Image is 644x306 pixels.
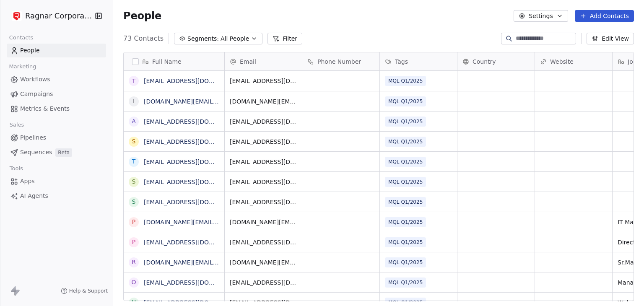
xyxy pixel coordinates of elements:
span: [EMAIL_ADDRESS][DOMAIN_NAME] [230,77,297,85]
span: [EMAIL_ADDRESS][DOMAIN_NAME] [230,178,297,186]
a: [EMAIL_ADDRESS][DOMAIN_NAME] [144,138,247,145]
a: [DOMAIN_NAME][EMAIL_ADDRESS][DOMAIN_NAME] [144,259,296,266]
div: Tags [380,52,457,70]
div: a [132,117,136,126]
span: Sequences [20,148,52,157]
div: p [132,238,135,246]
a: [EMAIL_ADDRESS][DOMAIN_NAME] [144,279,247,286]
div: p [132,218,135,226]
span: 73 Contacts [123,34,164,44]
span: Tags [395,57,408,66]
span: Contacts [5,31,37,44]
a: Apps [7,174,106,188]
span: Sales [6,119,28,131]
a: People [7,44,106,57]
span: Website [550,57,574,66]
span: People [123,10,161,22]
span: [EMAIL_ADDRESS][DOMAIN_NAME] [230,137,297,146]
a: [EMAIL_ADDRESS][DOMAIN_NAME] [144,158,247,165]
span: MQL Q1/2025 [385,277,426,288]
div: s [132,137,136,146]
span: Apps [20,177,35,186]
span: Beta [55,148,72,157]
button: Ragnar Corporation [10,9,89,23]
span: MQL Q1/2025 [385,117,426,127]
span: MQL Q1/2025 [385,237,426,247]
button: Filter [267,33,302,44]
span: [EMAIL_ADDRESS][DOMAIN_NAME] [230,238,297,246]
span: Ragnar Corporation [25,10,93,21]
div: Phone Number [302,52,379,70]
span: All People [221,34,249,43]
span: Tools [6,162,26,175]
a: [EMAIL_ADDRESS][DOMAIN_NAME] [144,78,247,84]
a: [DOMAIN_NAME][EMAIL_ADDRESS][DOMAIN_NAME] [144,219,296,226]
span: Country [473,57,496,66]
div: Country [457,52,535,70]
a: [EMAIL_ADDRESS][DOMAIN_NAME] [144,179,247,185]
div: Full Name [124,52,224,70]
div: i [133,97,135,106]
span: Help & Support [69,288,108,294]
span: [DOMAIN_NAME][EMAIL_ADDRESS][DOMAIN_NAME] [230,258,297,267]
a: SequencesBeta [7,145,106,159]
span: Marketing [5,60,40,73]
span: Full Name [152,57,182,66]
span: MQL Q1/2025 [385,157,426,167]
a: Help & Support [61,288,108,294]
div: grid [124,71,225,301]
span: People [20,46,40,55]
div: Website [535,52,612,70]
span: MQL Q1/2025 [385,76,426,86]
a: [EMAIL_ADDRESS][DOMAIN_NAME] [144,118,247,125]
span: [EMAIL_ADDRESS][DOMAIN_NAME] [230,278,297,287]
span: [EMAIL_ADDRESS][DOMAIN_NAME] [230,198,297,206]
img: ragnar-web_clip_256x256.png [12,11,22,21]
span: MQL Q1/2025 [385,137,426,147]
span: Metrics & Events [20,104,70,113]
div: Email [225,52,302,70]
span: MQL Q1/2025 [385,96,426,106]
div: s [132,197,136,206]
span: Campaigns [20,90,53,99]
button: Settings [514,10,568,22]
button: Add Contacts [575,10,634,22]
span: MQL Q1/2025 [385,177,426,187]
span: Pipelines [20,133,46,142]
div: s [132,177,136,186]
span: Segments: [187,34,219,43]
div: t [132,157,136,166]
span: MQL Q1/2025 [385,217,426,227]
span: Email [240,57,256,66]
a: [DOMAIN_NAME][EMAIL_ADDRESS][DOMAIN_NAME] [144,98,296,105]
span: AI Agents [20,192,48,200]
a: Pipelines [7,131,106,145]
span: MQL Q1/2025 [385,257,426,267]
div: o [131,278,136,287]
a: Metrics & Events [7,102,106,116]
span: [EMAIL_ADDRESS][DOMAIN_NAME] [230,158,297,166]
a: Campaigns [7,87,106,101]
span: [DOMAIN_NAME][EMAIL_ADDRESS][DOMAIN_NAME] [230,218,297,226]
span: [DOMAIN_NAME][EMAIL_ADDRESS][DOMAIN_NAME] [230,97,297,106]
div: r [132,258,136,267]
span: [EMAIL_ADDRESS][DOMAIN_NAME] [230,117,297,126]
span: Phone Number [317,57,361,66]
a: [EMAIL_ADDRESS][DOMAIN_NAME] [144,299,247,306]
span: Workflows [20,75,50,84]
a: [EMAIL_ADDRESS][DOMAIN_NAME] [144,199,247,205]
button: Edit View [587,33,634,44]
div: t [132,77,136,86]
a: [EMAIL_ADDRESS][DOMAIN_NAME] [144,239,247,246]
a: Workflows [7,73,106,86]
a: AI Agents [7,189,106,203]
span: MQL Q1/2025 [385,197,426,207]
